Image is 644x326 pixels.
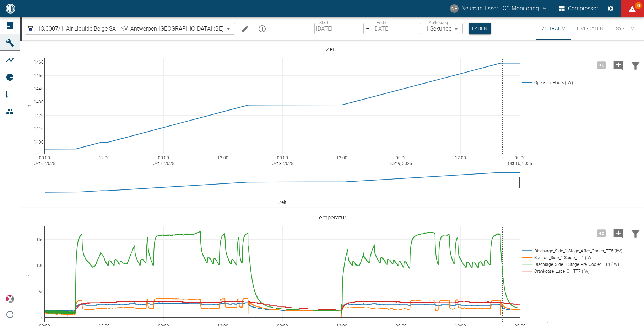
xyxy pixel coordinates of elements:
span: 13.0007/1_Air Liquide Belge SA - NV_Antwerpen-[GEOGRAPHIC_DATA] (BE) [38,25,224,33]
button: Kommentar hinzufügen [610,56,627,74]
img: logo [5,4,16,13]
div: NF [450,4,459,13]
label: Auflösung [429,20,448,26]
span: Hohe Auflösung nur für Zeiträume von <3 Tagen verfügbar [593,61,610,68]
button: Daten filtern [627,56,644,74]
label: Ende [377,20,386,26]
label: Start [319,20,328,26]
div: 1 Sekunde [424,23,463,34]
button: Zeitraum [536,17,571,40]
input: DD.MM.YYYY [314,23,364,34]
span: 78 [635,2,642,9]
button: fcc-monitoring@neuman-esser.com [449,2,549,15]
button: Daten filtern [627,224,644,242]
button: Compressor [558,2,600,15]
button: Machine bearbeiten [238,22,252,36]
button: Live-Daten [571,17,609,40]
button: Laden [469,23,491,34]
img: Xplore Logo [6,295,14,303]
button: Kommentar hinzufügen [610,224,627,242]
a: 13.0007/1_Air Liquide Belge SA - NV_Antwerpen-[GEOGRAPHIC_DATA] (BE) [26,25,224,33]
button: Einstellungen [604,2,617,15]
button: mission info [255,22,269,36]
span: Hohe Auflösung nur für Zeiträume von <3 Tagen verfügbar [593,229,610,236]
input: DD.MM.YYYY [372,23,421,34]
p: – [366,25,369,33]
button: System [609,17,641,40]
